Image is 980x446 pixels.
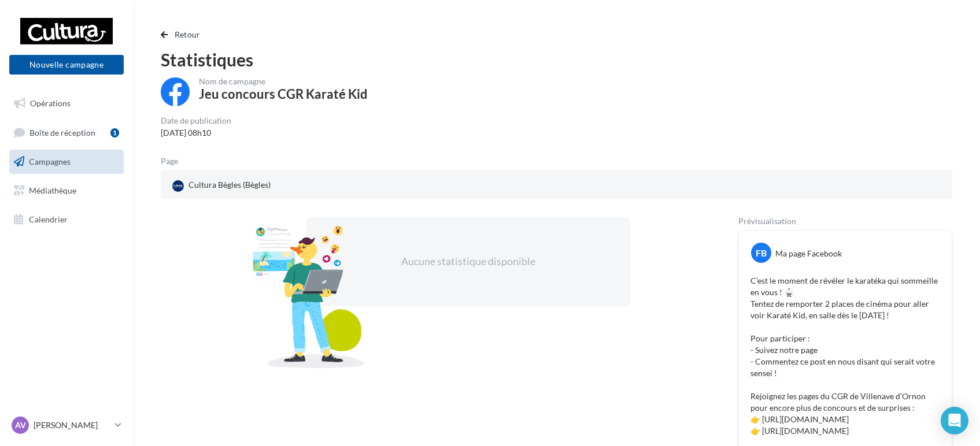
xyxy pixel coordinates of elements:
span: Opérations [30,98,71,108]
div: 1 [110,128,119,137]
a: Médiathèque [7,179,126,203]
a: Boîte de réception1 [7,120,126,145]
p: [PERSON_NAME] [34,419,110,431]
div: Aucune statistique disponible [343,254,593,269]
span: Boîte de réception [29,127,95,137]
span: AV [15,419,26,431]
a: AV [PERSON_NAME] [9,414,124,436]
div: Date de publication [161,117,231,125]
button: Nouvelle campagne [9,55,124,75]
div: Nom de campagne [199,77,368,86]
span: Retour [175,29,201,39]
a: Opérations [7,91,126,116]
a: Campagnes [7,150,126,174]
div: Prévisualisation [738,217,952,225]
span: Calendrier [29,214,68,224]
div: FB [751,243,771,263]
div: Cultura Bègles (Bègles) [170,177,273,194]
span: Campagnes [29,157,71,166]
span: Médiathèque [29,185,76,195]
div: [DATE] 08h10 [161,127,231,139]
div: Page [161,157,187,165]
a: Cultura Bègles (Bègles) [170,177,428,194]
div: Open Intercom Messenger [941,407,968,434]
div: Ma page Facebook [775,248,842,259]
div: Statistiques [161,51,952,68]
button: Retour [161,28,205,42]
div: Jeu concours CGR Karaté Kid [199,88,368,101]
a: Calendrier [7,207,126,232]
